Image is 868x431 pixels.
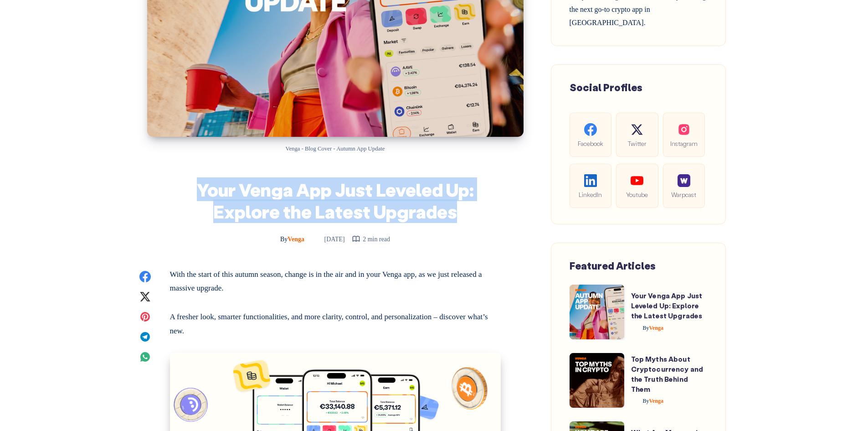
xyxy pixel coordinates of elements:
[631,354,704,393] a: Top Myths About Cryptocurrency and the Truth Behind Them
[631,174,643,187] img: social-youtube.99db9aba05279f803f3e7a4a838dfb6c.svg
[570,164,611,208] a: LinkedIn
[170,268,501,296] p: With the start of this autumn season, change is in the air and in your Venga app, as we just rele...
[170,306,501,338] p: A fresher look, smarter functionalities, and more clarity, control, and personalization – discove...
[670,189,698,200] span: Warpcast
[643,398,664,404] span: Venga
[643,398,649,404] span: By
[663,113,705,157] a: Instagram
[678,174,690,187] img: social-warpcast.e8a23a7ed3178af0345123c41633f860.png
[616,113,658,157] a: Twitter
[570,81,642,94] span: Social Profiles
[280,236,304,243] span: Venga
[570,259,656,272] span: Featured Articles
[616,164,658,208] a: Youtube
[280,236,288,243] span: By
[670,138,698,149] span: Instagram
[623,189,651,200] span: Youtube
[286,145,385,152] span: Venga - Blog Cover - Autumn App Update
[643,325,649,331] span: By
[577,138,604,149] span: Facebook
[312,236,345,243] time: [DATE]
[623,138,651,149] span: Twitter
[170,178,501,222] h1: Your Venga App Just Leveled Up: Explore the Latest Upgrades
[631,291,703,320] a: Your Venga App Just Leveled Up: Explore the Latest Upgrades
[631,325,664,331] a: ByVenga
[352,234,390,245] div: 2 min read
[643,325,664,331] span: Venga
[631,398,664,404] a: ByVenga
[584,174,597,187] img: social-linkedin.be646fe421ccab3a2ad91cb58bdc9694.svg
[570,113,611,157] a: Facebook
[663,164,705,208] a: Warpcast
[577,189,604,200] span: LinkedIn
[280,236,306,243] a: ByVenga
